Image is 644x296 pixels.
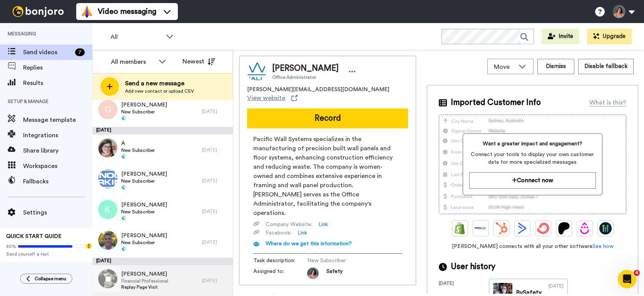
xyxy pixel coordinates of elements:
[298,229,307,237] a: Link
[20,274,72,284] button: Collapse menu
[247,108,408,128] button: Record
[121,101,167,109] span: [PERSON_NAME]
[542,29,579,44] button: Invite
[253,257,307,264] span: Task description :
[121,201,167,209] span: [PERSON_NAME]
[125,79,194,88] span: Send a new message
[121,170,167,178] span: [PERSON_NAME]
[516,222,529,234] img: ActiveCampaign
[23,208,92,217] span: Settings
[9,6,67,17] img: bj-logo-header-white.svg
[98,169,117,188] img: 54b8f165-7e15-45a7-88b0-e083a8fe9ef5.png
[558,222,570,234] img: Patreon
[29,45,69,50] div: Domain Overview
[81,5,93,18] img: vm-color.svg
[121,140,155,147] span: A
[98,138,117,158] img: 28d53782-7432-4021-90e6-d06df4a74eed.jpg
[110,32,162,42] span: All
[12,12,18,18] img: logo_orange.svg
[23,48,72,57] span: Send videos
[85,45,130,50] div: Keywords by Traffic
[92,258,233,265] div: [DATE]
[121,109,167,115] span: New Subscriber
[266,221,312,228] span: Company Website :
[23,131,92,140] span: Integrations
[6,251,86,257] span: Send yourself a test
[247,93,298,103] a: View website
[634,270,640,276] span: 4
[23,78,92,88] span: Results
[469,151,595,166] span: Connect your tools to display your own customer data for more specialized messages
[121,209,167,215] span: New Subscriber
[247,86,389,93] span: [PERSON_NAME][EMAIL_ADDRESS][DOMAIN_NAME]
[439,243,626,250] span: [PERSON_NAME] connects with all your other software
[469,140,595,148] span: Want a greater impact and engagement?
[35,276,66,282] span: Collapse menu
[247,93,285,103] span: View website
[23,177,92,186] span: Fallbacks
[578,59,634,74] button: Disable fallback
[23,161,92,171] span: Workspaces
[587,29,632,44] button: Upgrade
[266,241,352,246] span: Where do we get this information?
[92,127,233,135] div: [DATE]
[98,100,117,119] img: g.png
[454,222,466,234] img: Shopify
[247,62,266,81] img: Image of Tami
[77,45,83,51] img: tab_keywords_by_traffic_grey.svg
[266,229,291,237] span: Facebook :
[202,108,229,115] div: [DATE]
[121,232,167,239] span: [PERSON_NAME]
[202,278,229,284] div: [DATE]
[202,208,229,215] div: [DATE]
[177,54,221,69] button: Newest
[85,243,92,249] div: Tooltip anchor
[20,20,85,26] div: Domain: [DOMAIN_NAME]
[21,45,27,51] img: tab_domain_overview_orange.svg
[202,239,229,245] div: [DATE]
[618,270,636,288] iframe: Intercom live chat
[579,222,591,234] img: Drip
[451,97,541,108] span: Imported Customer Info
[6,234,62,239] span: QUICK START GUIDE
[494,62,515,72] span: Move
[589,98,626,107] div: What is this?
[537,222,549,234] img: ConvertKit
[326,268,343,279] span: Safety
[272,74,339,80] span: Office Administrator
[537,59,574,74] button: Dismiss
[121,278,168,284] span: Financial Professional
[307,257,380,264] span: New Subscriber
[111,57,155,67] div: All members
[98,200,117,219] img: k.png
[98,231,117,250] img: 144ff010-925a-46fa-a8b8-e11d959c4288.jpg
[22,12,38,18] div: v 4.0.25
[6,243,16,249] span: 80%
[253,268,307,279] span: Assigned to:
[495,222,508,234] img: Hubspot
[599,222,612,234] img: GoHighLevel
[475,222,487,234] img: Ontraport
[121,147,155,153] span: New Subscriber
[451,261,495,273] span: User history
[75,48,85,56] div: 7
[121,270,168,278] span: [PERSON_NAME]
[318,221,328,228] a: Link
[98,6,156,17] span: Video messaging
[307,268,319,279] img: eeddc3eb-0053-426b-bab6-98c6bbb83454-1678556671.jpg
[23,63,92,72] span: Replies
[121,239,167,246] span: New Subscriber
[253,135,402,218] span: Pacific Wall Systems specializes in the manufacturing of precision built wall panels and floor sy...
[202,147,229,153] div: [DATE]
[469,172,595,189] button: Connect now
[272,63,339,74] span: [PERSON_NAME]
[121,284,168,290] span: Replay Page Visit
[592,244,614,249] a: See how
[121,178,167,184] span: New Subscriber
[12,20,18,26] img: website_grey.svg
[202,178,229,184] div: [DATE]
[23,115,92,125] span: Message template
[125,88,194,94] span: Add new contact or upload CSV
